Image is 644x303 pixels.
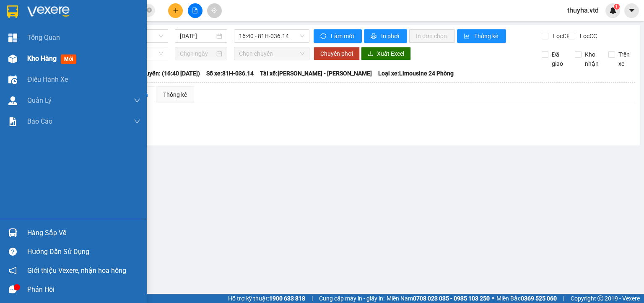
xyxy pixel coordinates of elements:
input: Chọn ngày [180,49,214,58]
span: Đã giao [548,50,569,68]
span: Giới thiệu Vexere, nhận hoa hồng [27,265,126,276]
span: | [563,294,564,303]
span: close-circle [147,8,152,13]
span: question-circle [9,248,17,256]
button: caret-down [624,3,639,18]
button: file-add [188,3,203,18]
strong: 1900 633 818 [269,295,305,302]
span: Miền Bắc [496,294,557,303]
span: Lọc CR [550,31,571,41]
img: warehouse-icon [8,228,17,237]
span: Quản Lý [27,95,52,106]
input: 15/08/2025 [180,31,214,41]
span: Kho nhận [582,50,602,68]
span: aim [211,8,217,13]
span: Loại xe: Limousine 24 Phòng [378,69,454,78]
span: sync [320,33,327,40]
span: | [312,294,313,303]
span: caret-down [628,7,636,14]
span: 1 [615,4,618,10]
span: 16:40 - 81H-036.14 [239,30,305,42]
button: In đơn chọn [409,29,455,43]
span: Chọn chuyến [239,47,305,60]
img: logo-vxr [7,5,18,18]
span: Tài xế: [PERSON_NAME] - [PERSON_NAME] [260,69,372,78]
span: notification [9,267,17,275]
div: Phản hồi [27,283,140,296]
button: aim [207,3,222,18]
span: copyright [597,295,603,301]
span: printer [371,33,378,40]
img: dashboard-icon [8,34,17,42]
span: Kho hàng [27,54,57,62]
span: Miền Nam [387,294,490,303]
span: ⚪️ [492,297,494,300]
img: solution-icon [8,117,17,126]
span: Chuyến: (16:40 [DATE]) [139,69,200,78]
span: file-add [192,8,198,13]
span: mới [61,54,76,64]
span: bar-chart [464,33,471,40]
span: Làm mới [331,31,355,41]
span: Số xe: 81H-036.14 [206,69,254,78]
img: warehouse-icon [8,96,17,105]
button: syncLàm mới [314,29,362,43]
button: bar-chartThống kê [457,29,506,43]
span: Hỗ trợ kỹ thuật: [228,294,305,303]
div: Hướng dẫn sử dụng [27,246,140,258]
span: down [134,118,140,125]
span: In phơi [381,31,400,41]
strong: 0369 525 060 [521,295,557,302]
img: icon-new-feature [609,7,617,14]
span: Thống kê [474,31,499,41]
button: downloadXuất Excel [361,47,411,60]
span: thuyha.vtd [561,5,605,16]
div: Hàng sắp về [27,227,140,239]
span: Điều hành xe [27,74,68,85]
button: Chuyển phơi [314,47,360,60]
strong: 0708 023 035 - 0935 103 250 [413,295,490,302]
span: close-circle [147,7,152,15]
div: Thống kê [163,90,187,99]
span: Báo cáo [27,116,52,127]
sup: 1 [614,4,620,10]
img: warehouse-icon [8,75,17,84]
span: Lọc CC [576,31,598,41]
button: plus [168,3,183,18]
span: message [9,285,17,293]
span: Cung cấp máy in - giấy in: [319,294,384,303]
span: Tổng Quan [27,32,60,43]
span: Trên xe [615,50,636,68]
img: warehouse-icon [8,54,17,63]
button: printerIn phơi [364,29,407,43]
span: plus [173,8,179,13]
span: down [134,97,140,104]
